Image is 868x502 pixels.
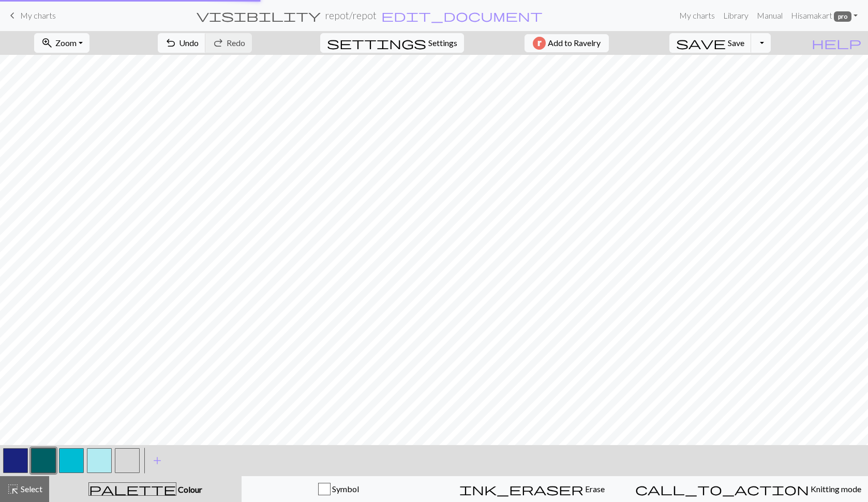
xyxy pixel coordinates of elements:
span: Settings [428,37,457,49]
span: Colour [176,484,202,494]
i: Settings [327,37,426,49]
span: pro [834,11,851,22]
span: add [151,453,163,468]
span: zoom_in [41,36,53,50]
button: Erase [435,476,628,502]
h2: repot / repot [325,9,377,21]
span: palette [89,482,176,496]
span: save [676,36,726,50]
span: Save [728,38,744,48]
button: Add to Ravelry [525,34,609,52]
button: Undo [158,33,206,53]
button: Knitting mode [628,476,868,502]
span: My charts [20,10,56,20]
span: Symbol [331,484,359,494]
span: Select [19,484,42,494]
a: My charts [6,7,56,24]
span: undo [164,36,177,50]
button: Zoom [34,33,89,53]
span: Knitting mode [809,484,861,494]
a: Library [719,5,753,26]
button: Colour [49,476,242,502]
span: Undo [179,38,199,48]
span: ink_eraser [459,482,583,496]
a: Manual [753,5,787,26]
span: highlight_alt [7,482,19,496]
span: Erase [583,484,605,494]
img: Ravelry [533,37,546,50]
span: settings [327,36,426,50]
span: Add to Ravelry [548,37,601,50]
a: My charts [675,5,719,26]
span: keyboard_arrow_left [6,8,19,23]
span: Zoom [55,38,77,48]
button: Symbol [242,476,435,502]
span: edit_document [381,8,543,23]
button: SettingsSettings [320,33,464,53]
a: Hisamakart pro [787,5,862,26]
button: Save [669,33,752,53]
span: visibility [197,8,321,23]
span: help [812,36,861,50]
span: call_to_action [635,482,809,496]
